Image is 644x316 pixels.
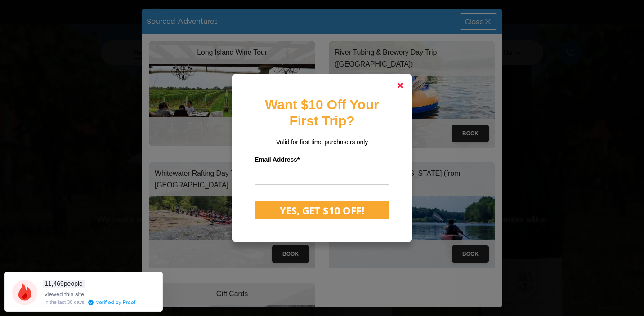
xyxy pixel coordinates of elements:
[255,201,389,219] button: YES, GET $10 OFF!
[265,97,379,128] strong: Want $10 Off Your First Trip?
[43,280,85,288] span: people
[45,300,85,305] div: in the last 30 days
[45,280,64,287] span: 11,469
[389,75,411,96] a: Close
[255,153,389,167] label: Email Address
[45,291,84,298] span: viewed this site
[297,156,300,163] span: Required
[276,138,368,146] span: Valid for first time purchasers only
